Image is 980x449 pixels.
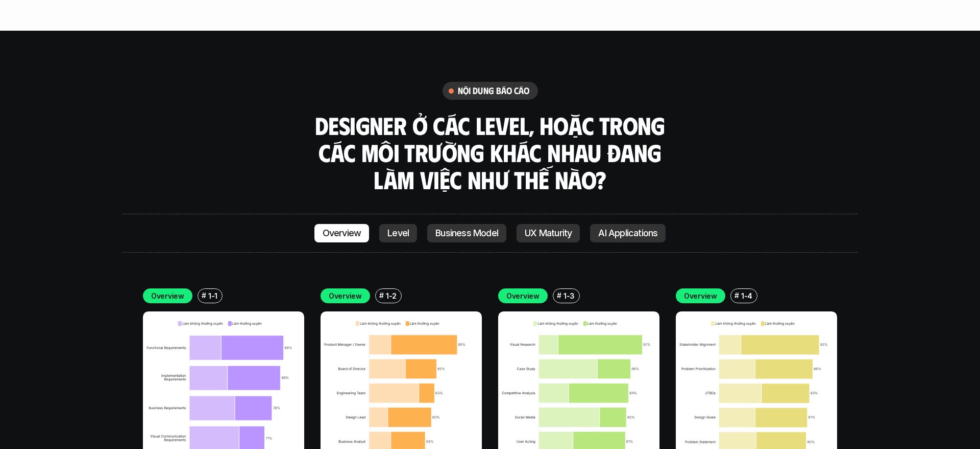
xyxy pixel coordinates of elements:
[379,291,384,299] h6: #
[525,228,572,238] p: UX Maturity
[386,290,397,301] p: 1-2
[329,290,362,301] p: Overview
[208,290,217,301] p: 1-1
[435,228,498,238] p: Business Model
[387,228,409,238] p: Level
[458,85,530,97] h6: nội dung báo cáo
[590,224,666,242] a: AI Applications
[311,112,669,193] h3: Designer ở các level, hoặc trong các môi trường khác nhau đang làm việc như thế nào?
[379,224,417,242] a: Level
[427,224,506,242] a: Business Model
[557,291,561,299] h6: #
[314,224,370,242] a: Overview
[506,290,540,301] p: Overview
[734,291,739,299] h6: #
[741,290,752,301] p: 1-4
[202,291,206,299] h6: #
[517,224,580,242] a: UX Maturity
[598,228,657,238] p: AI Applications
[323,228,361,238] p: Overview
[684,290,717,301] p: Overview
[151,290,184,301] p: Overview
[563,290,575,301] p: 1-3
